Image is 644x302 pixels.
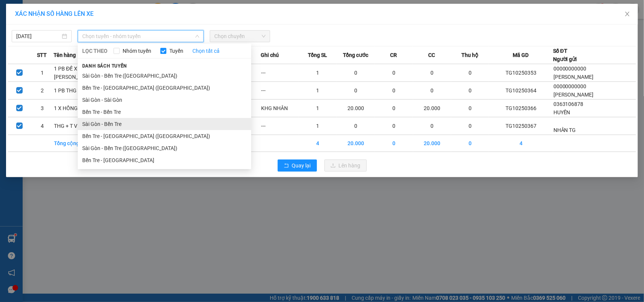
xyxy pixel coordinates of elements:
[461,51,478,59] span: Thu hộ
[337,64,375,82] td: 0
[16,32,60,40] input: 15/10/2025
[451,100,489,117] td: 0
[299,100,337,117] td: 1
[375,117,413,135] td: 0
[82,47,108,55] span: LỌC THEO
[78,118,251,130] li: Sài Gòn - Bến Tre
[489,64,553,82] td: TG10250353
[553,109,570,115] span: HUYỀN
[489,100,553,117] td: TG10250366
[343,51,368,59] span: Tổng cước
[375,100,413,117] td: 0
[375,135,413,152] td: 0
[2,55,108,69] span: Tên hàng:
[299,64,337,82] td: 1
[78,82,251,94] li: Bến Tre - [GEOGRAPHIC_DATA] ([GEOGRAPHIC_DATA])
[292,161,311,170] span: Quay lại
[324,159,367,172] button: uploadLên hàng
[553,74,594,80] span: [PERSON_NAME]
[78,106,251,118] li: Bến Tre - Bến Tre
[413,135,451,152] td: 20.000
[413,64,451,82] td: 0
[31,82,54,100] td: 2
[261,82,299,100] td: ---
[513,51,529,59] span: Mã GD
[20,47,60,53] span: [PERSON_NAME]-
[451,82,489,100] td: 0
[78,63,132,69] span: Danh sách tuyến
[195,34,200,38] span: down
[32,4,63,9] span: [PERSON_NAME]
[78,154,251,166] li: Bến Tre - [GEOGRAPHIC_DATA]
[78,142,251,154] li: Sài Gòn - Bến Tre ([GEOGRAPHIC_DATA])
[261,100,299,117] td: KHG NHÂN
[553,83,587,89] span: 00000000000
[54,82,137,100] td: 1 PB THG 14/10 + TIỀN VÉ 14/10
[337,100,375,117] td: 20.000
[54,51,76,59] span: Tên hàng
[192,47,220,55] a: Chọn tất cả
[624,11,630,17] span: close
[299,82,337,100] td: 1
[54,135,137,152] td: Tổng cộng
[278,159,317,172] button: rollbackQuay lại
[390,51,397,59] span: CR
[60,47,91,53] span: 0843771211
[337,82,375,100] td: 0
[553,127,576,133] span: NHÂN TG
[299,117,337,135] td: 1
[451,135,489,152] td: 0
[166,47,186,55] span: Tuyến
[299,135,337,152] td: 4
[54,117,137,135] td: THG + T VÉ 14/10
[553,47,577,63] div: Số ĐT Người gửi
[26,17,86,25] strong: MĐH:
[214,31,265,42] span: Chọn chuyến
[489,135,553,152] td: 4
[37,51,47,59] span: STT
[413,100,451,117] td: 20.000
[451,64,489,82] td: 0
[2,3,63,9] span: 06:10-
[37,10,77,16] strong: PHIẾU TRẢ HÀNG
[2,40,33,46] span: Ngày/ giờ gửi:
[31,117,54,135] td: 4
[78,70,251,82] li: Sài Gòn - Bến Tre ([GEOGRAPHIC_DATA])
[2,53,108,69] span: 3 THÙNG NP 27KG, 10KG , 3KG
[58,34,88,39] span: 0986196168
[489,117,553,135] td: TG10250367
[261,51,279,59] span: Ghi chú
[337,135,375,152] td: 20.000
[15,34,88,39] span: CTY TIẾN THÀNH -
[31,100,54,117] td: 3
[553,92,594,98] span: [PERSON_NAME]
[617,4,638,25] button: Close
[375,64,413,82] td: 0
[413,117,451,135] td: 0
[15,3,63,9] span: [DATE]-
[261,64,299,82] td: ---
[337,117,375,135] td: 0
[15,10,94,17] span: XÁC NHẬN SỐ HÀNG LÊN XE
[78,94,251,106] li: Sài Gòn - Sài Gòn
[31,64,54,82] td: 1
[78,130,251,142] li: Bến Tre - [GEOGRAPHIC_DATA] ([GEOGRAPHIC_DATA])
[553,66,587,72] span: 00000000000
[34,40,72,46] span: 10:47:45 [DATE]
[120,47,154,55] span: Nhóm tuyến
[45,17,87,25] span: SG10253688
[413,82,451,100] td: 0
[553,101,584,107] span: 0363106878
[451,117,489,135] td: 0
[284,163,289,169] span: rollback
[2,34,88,39] span: N.gửi:
[2,47,91,53] span: N.nhận:
[261,117,299,135] td: ---
[308,51,327,59] span: Tổng SL
[54,100,137,117] td: 1 X HỒNG NP
[429,51,435,59] span: CC
[82,31,199,42] span: Chọn tuyến - nhóm tuyến
[375,82,413,100] td: 0
[54,64,137,82] td: 1 PB ĐỀ XUẤT BẢNG TÊN [PERSON_NAME]
[489,82,553,100] td: TG10250364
